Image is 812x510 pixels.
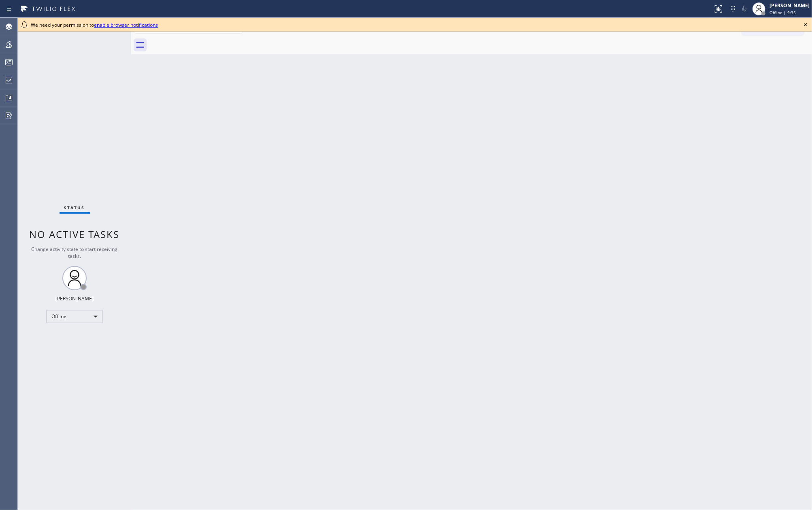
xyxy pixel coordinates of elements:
div: [PERSON_NAME] [769,2,810,9]
span: Status [64,205,85,210]
button: Mute [739,3,750,15]
span: We need your permission to [31,21,158,28]
a: enable browser notifications [94,21,158,28]
div: Offline [46,310,103,323]
span: Change activity state to start receiving tasks. [32,246,118,259]
span: Offline | 9:35 [769,10,796,15]
div: [PERSON_NAME] [55,295,94,302]
span: No active tasks [30,227,120,241]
